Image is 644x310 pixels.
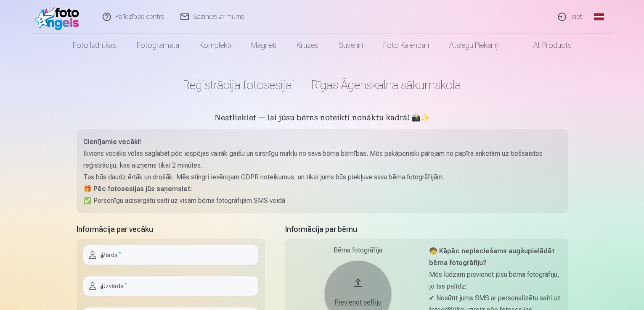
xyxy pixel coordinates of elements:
[77,113,568,124] h5: Neatliekiet — lai jūsu bērns noteikti nonāktu kadrā! 📸✨
[83,195,561,207] p: ✅ Personīgu aizsargātu saiti uz visām bērna fotogrāfijām SMS veidā
[286,34,329,57] a: Krūzes
[429,269,561,292] p: Mēs lūdzam pievienot jūsu bērna fotogrāfiju, jo tas palīdz:
[83,185,192,193] strong: 🎁 Pēc fotosesijas jūs saņemsiet:
[429,247,554,267] strong: 🧒 Kāpēc nepieciešams augšupielādēt bērna fotogrāfiju?
[83,171,561,183] p: Tas būs daudz ērtāk un drošāk. Mēs stingri ievērojam GDPR noteikumus, un tikai jums būs piekļuve ...
[292,245,424,255] div: Bērna fotogrāfija
[241,34,286,57] a: Magnēti
[83,138,141,146] strong: Cienījamie vecāki!
[373,34,439,57] a: Foto kalendāri
[329,34,373,57] a: Suvenīri
[83,148,561,171] p: Ikviens vecāks vēlas saglabāt pēc iespējas vairāk gaišu un sirsnīgu mirkļu no sava bērna bērnības...
[285,223,568,235] h5: Informācija par bērnu
[35,3,84,30] img: /fa1
[333,297,383,307] div: Pievienot selfiju
[439,34,510,57] a: Atslēgu piekariņi
[77,77,568,92] h1: Reģistrācija fotosesijai — Rīgas Āgenskalna sākumskola
[127,34,189,57] a: Fotogrāmata
[63,34,127,57] a: Foto izdrukas
[77,223,265,235] h5: Informācija par vecāku
[189,34,241,57] a: Komplekti
[510,34,582,57] a: All products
